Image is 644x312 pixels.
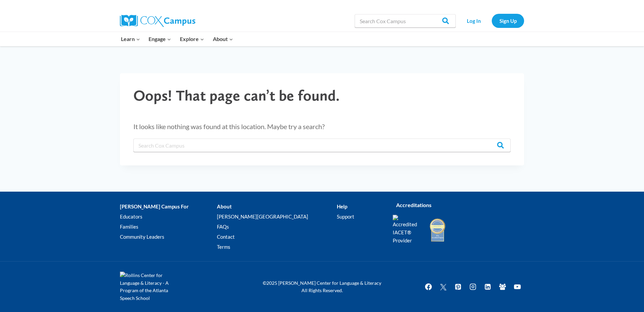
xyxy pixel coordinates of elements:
img: Accredited IACET® Provider [393,215,421,244]
a: Community Leaders [120,232,217,242]
a: FAQs [217,222,336,232]
a: Sign Up [492,14,524,28]
p: It looks like nothing was found at this location. Maybe try a search? [133,121,511,132]
img: Rollins Center for Language & Literacy - A Program of the Atlanta Speech School [120,272,181,302]
a: Contact [217,232,336,242]
a: YouTube [511,280,524,294]
a: Log In [459,14,488,28]
a: Facebook Group [496,280,509,294]
span: Engage [149,35,171,43]
img: IDA Accredited [429,218,446,242]
a: Facebook [422,280,435,294]
img: Twitter X icon white [439,283,447,291]
a: Families [120,222,217,232]
a: Twitter [437,280,450,294]
a: Educators [120,212,217,222]
h1: Oops! That page can’t be found. [133,87,511,105]
nav: Secondary Navigation [459,14,524,28]
input: Search Cox Campus [133,139,511,152]
span: Explore [180,35,204,43]
a: [PERSON_NAME][GEOGRAPHIC_DATA] [217,212,336,222]
a: Instagram [466,280,480,294]
input: Search Cox Campus [355,14,456,28]
nav: Primary Navigation [117,32,237,46]
a: Pinterest [451,280,465,294]
strong: Accreditations [396,202,431,208]
a: Linkedin [481,280,494,294]
img: Cox Campus [120,15,195,27]
a: Support [337,212,383,222]
a: Terms [217,242,336,252]
span: About [213,35,233,43]
span: Learn [121,35,140,43]
p: ©2025 [PERSON_NAME] Center for Language & Literacy All Rights Reserved. [258,279,386,295]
